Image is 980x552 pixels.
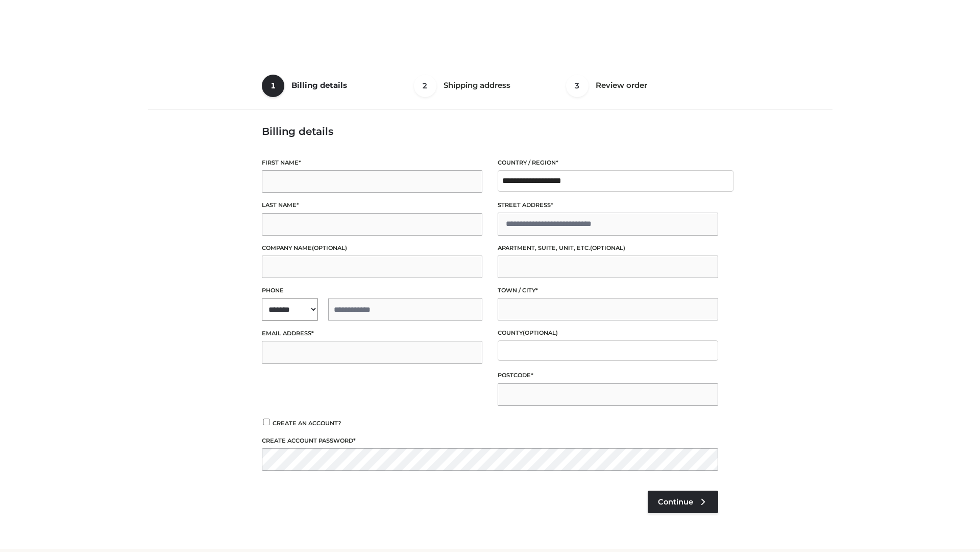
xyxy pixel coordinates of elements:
label: Postcode [498,371,718,380]
label: Street address [498,200,718,210]
span: Review order [596,80,647,90]
label: Email address [262,329,482,338]
span: Billing details [291,80,347,90]
label: County [498,328,718,338]
a: Continue [648,491,718,513]
label: Company name [262,243,482,253]
span: Shipping address [444,80,510,90]
span: (optional) [312,244,347,251]
span: Create an account? [273,420,341,427]
label: First name [262,158,482,168]
label: Country / Region [498,158,718,168]
label: Town / City [498,286,718,295]
label: Apartment, suite, unit, etc. [498,243,718,253]
h3: Billing details [262,125,718,137]
label: Create account password [262,436,718,446]
span: (optional) [523,329,558,336]
span: 3 [566,75,589,97]
input: Create an account? [262,419,271,425]
label: Last name [262,200,482,210]
span: Continue [658,497,693,507]
label: Phone [262,286,482,295]
span: 2 [414,75,436,97]
span: 1 [262,75,284,97]
span: (optional) [590,244,625,251]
